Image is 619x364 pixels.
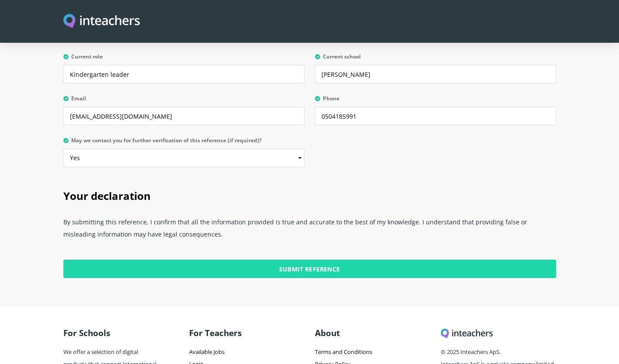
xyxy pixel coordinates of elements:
[63,14,140,29] a: Visit this site's homepage
[63,14,140,29] img: Inteachers
[315,324,430,342] h3: About
[63,96,304,107] label: Email
[63,54,304,65] label: Current role
[189,324,304,342] h3: For Teachers
[63,189,151,203] span: Your declaration
[63,213,556,249] p: By submitting this reference, I confirm that all the information provided is true and accurate to...
[63,324,160,342] h3: For Schools
[63,260,556,278] input: Submit Reference
[189,348,225,356] a: Available Jobs
[441,324,556,342] h3: Inteachers
[315,96,556,107] label: Phone
[63,137,304,149] label: May we contact you for further verification of this reference (if required)?
[315,54,556,65] label: Current school
[315,348,372,356] a: Terms and Conditions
